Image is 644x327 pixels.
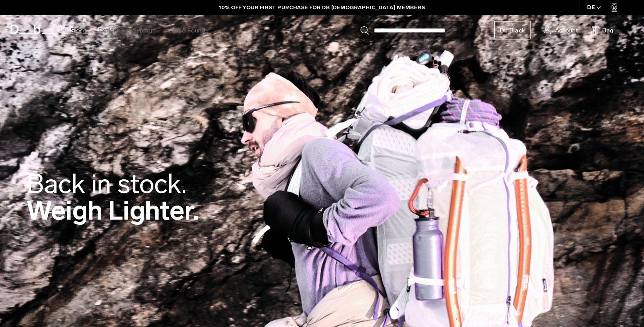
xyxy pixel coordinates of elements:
span: Account [555,26,578,35]
a: Support [133,15,155,46]
a: Explore [99,15,120,46]
span: Bag [602,26,613,35]
span: Back in stock. [26,168,187,200]
a: Db Black [494,21,531,39]
a: Lost & Found [168,15,205,46]
a: Shop [71,15,85,46]
button: Bag [591,25,613,36]
a: 10% OFF YOUR FIRST PURCHASE FOR DB [DEMOGRAPHIC_DATA] MEMBERS [219,4,425,11]
nav: Main Navigation [64,15,212,46]
a: Account [544,25,578,36]
h2: Weigh Lighter. [26,171,199,224]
